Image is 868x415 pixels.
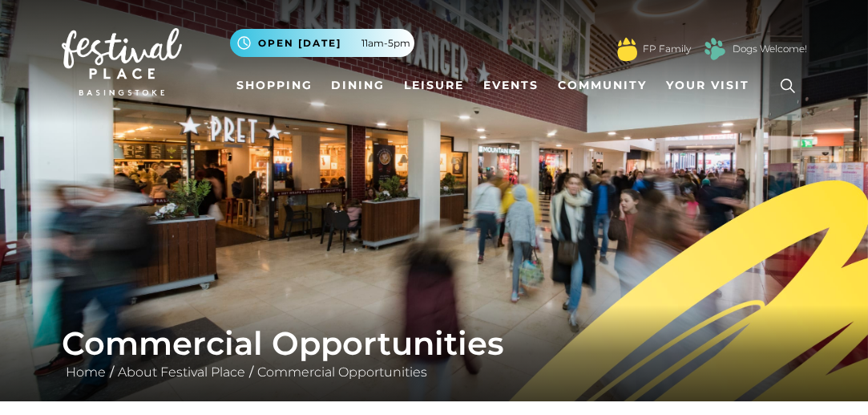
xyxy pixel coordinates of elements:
[62,364,110,380] a: Home
[361,36,410,51] span: 11am-5pm
[477,71,545,100] a: Events
[230,29,414,57] button: Open [DATE] 11am-5pm
[551,71,653,100] a: Community
[325,71,391,100] a: Dining
[253,364,431,380] a: Commercial Opportunities
[643,42,691,56] a: FP Family
[62,324,807,363] h1: Commercial Opportunities
[733,42,807,56] a: Dogs Welcome!
[398,71,470,100] a: Leisure
[660,71,764,100] a: Your Visit
[62,28,182,96] img: Festival Place Logo
[114,364,249,380] a: About Festival Place
[258,36,341,51] span: Open [DATE]
[50,324,819,382] div: / /
[666,77,749,94] span: Your Visit
[230,71,319,100] a: Shopping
